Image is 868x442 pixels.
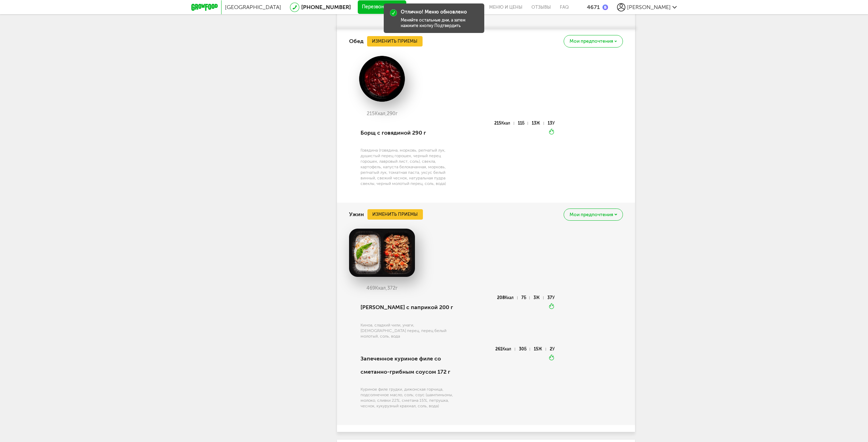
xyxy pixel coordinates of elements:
[501,121,510,126] span: Ккал
[375,285,387,291] span: Ккал,
[547,296,555,299] div: 37
[401,9,467,15] div: Отлично! Меню обновлено
[494,122,514,125] div: 215
[538,347,542,351] span: Ж
[522,121,524,126] span: Б
[401,17,479,28] div: Меняйте остальные дни, а затем нажмите кнопку Подтвердить
[349,55,415,102] img: big_0N22yhtAei7Hh1Jh.png
[497,296,517,299] div: 208
[534,348,546,351] div: 15
[502,347,511,351] span: Ккал
[532,122,544,125] div: 13
[361,121,457,145] div: Борщ с говядиной 290 г
[396,285,398,291] span: г
[361,147,457,186] div: Говядина (говядина, морковь, репчатый лук, душистый перец горошек, черный перец горошек, лавровый...
[548,122,555,125] div: 13
[361,322,457,339] div: Киноа, сладкий чили, унаги, [DEMOGRAPHIC_DATA] перец, перец белый молотый, соль, вода
[536,295,540,300] span: Ж
[367,36,423,46] button: Изменить приемы
[536,121,540,126] span: Ж
[505,295,514,300] span: Ккал
[396,111,398,117] span: г
[518,122,528,125] div: 11
[570,212,613,217] span: Мои предпочтения
[570,39,613,44] span: Мои предпочтения
[349,35,364,48] h4: Обед
[349,208,364,221] h4: Ужин
[301,4,351,10] a: [PHONE_NUMBER]
[361,386,457,409] div: Куриное филе грудки, дижонская горчица, подсолнечное масло, соль; соус (шампиньоны, молоко, сливк...
[552,121,555,126] span: У
[349,111,415,117] div: 215 290
[602,5,608,10] img: bonus_b.cdccf46.png
[521,296,530,299] div: 7
[367,209,423,220] button: Изменить приемы
[587,4,600,10] div: 4671
[495,348,515,351] div: 261
[552,347,555,351] span: У
[349,229,415,277] img: big_AwletdpO0lAfdjj0.png
[550,348,555,351] div: 2
[524,295,526,300] span: Б
[225,4,281,10] span: [GEOGRAPHIC_DATA]
[375,111,387,117] span: Ккал,
[358,0,406,14] button: Перезвоните мне
[627,4,671,10] span: [PERSON_NAME]
[533,296,543,299] div: 3
[349,286,415,291] div: 469 372
[519,348,530,351] div: 30
[361,296,457,319] div: [PERSON_NAME] с паприкой 200 г
[524,347,527,351] span: Б
[361,347,457,384] div: Запеченное куриное филе со сметанно-грибным соусом 172 г
[552,295,555,300] span: У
